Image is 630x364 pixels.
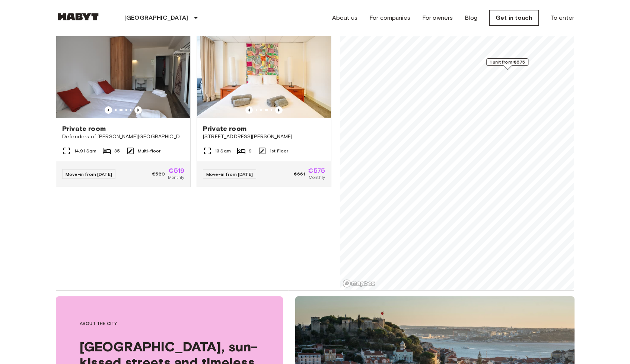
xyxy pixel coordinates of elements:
font: To enter [551,14,574,21]
font: About the city [80,320,117,326]
a: Get in touch [489,10,539,26]
button: Previous image [105,106,112,114]
font: [GEOGRAPHIC_DATA] [124,14,188,21]
a: About us [332,13,357,22]
font: Private room [203,125,246,133]
font: 1 unit from €575 [490,59,525,65]
font: Sqm [86,148,96,154]
a: For owners [422,13,453,22]
font: Get in touch [496,14,532,21]
font: [STREET_ADDRESS][PERSON_NAME] [203,133,292,140]
font: 1st Floor [270,148,288,154]
font: 13 [215,148,219,154]
img: Marketing picture of unit PT-17-010-001-18H [56,29,190,118]
a: Previous imagePrevious imagePrivate room[STREET_ADDRESS][PERSON_NAME]13 Sqm91st FloorMove-in from... [197,29,331,187]
font: For owners [422,14,453,21]
font: For companies [369,14,410,21]
font: €661 [294,171,305,177]
font: Defenders of [PERSON_NAME][GEOGRAPHIC_DATA] 97 [62,133,198,140]
a: To enter [551,13,574,22]
a: Blog [465,13,477,22]
font: Monthly [168,174,184,180]
a: Previous imagePrevious imagePrivate roomDefenders of [PERSON_NAME][GEOGRAPHIC_DATA] 9714.91 Sqm35... [56,29,191,187]
font: Private room [62,125,106,133]
font: Sqm [220,148,230,154]
font: €519 [168,167,184,175]
button: Previous image [134,106,142,114]
font: Multi-floor [138,148,161,154]
a: For companies [369,13,410,22]
font: 35 [114,148,120,154]
font: €580 [152,171,165,177]
font: Move-in from [DATE] [66,171,112,177]
font: Monthly [309,174,325,180]
img: Habitat [56,13,101,20]
img: Marketing picture of unit PT-17-009-001-06H [197,29,331,118]
font: Move-in from [DATE] [206,171,253,177]
font: 9 [249,148,252,154]
button: Previous image [245,106,253,114]
button: Previous image [275,106,283,114]
font: 14.91 [74,148,85,154]
font: Blog [465,14,477,21]
font: €575 [308,167,325,175]
a: Mapbox logo [343,279,375,288]
font: About us [332,14,357,21]
div: Map marker [486,58,528,70]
